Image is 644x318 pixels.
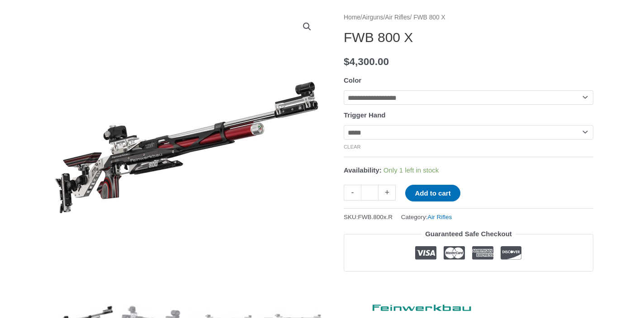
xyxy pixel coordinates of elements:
label: Trigger Hand [344,111,386,119]
a: Feinwerkbau [344,296,479,315]
h1: FWB 800 X [344,29,593,46]
input: Product quantity [361,185,379,201]
button: Add to cart [405,185,460,201]
a: Air Rifles [385,14,410,21]
nav: Breadcrumb [344,12,593,23]
a: Home [344,14,360,21]
a: View full-screen image gallery [299,19,315,35]
iframe: Customer reviews powered by Trustpilot [344,278,593,289]
legend: Guaranteed Safe Checkout [421,228,516,240]
bdi: 4,300.00 [344,56,389,67]
span: $ [344,56,350,67]
span: Availability: [344,166,382,174]
span: FWB.800x.R [358,214,393,220]
span: Category: [401,211,452,223]
a: + [379,185,396,201]
a: Airguns [362,14,384,21]
span: Only 1 left in stock [384,166,439,174]
label: Color [344,76,361,84]
a: Clear options [344,144,361,150]
a: Air Rifles [427,214,452,220]
a: - [344,185,361,201]
span: SKU: [344,211,393,223]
